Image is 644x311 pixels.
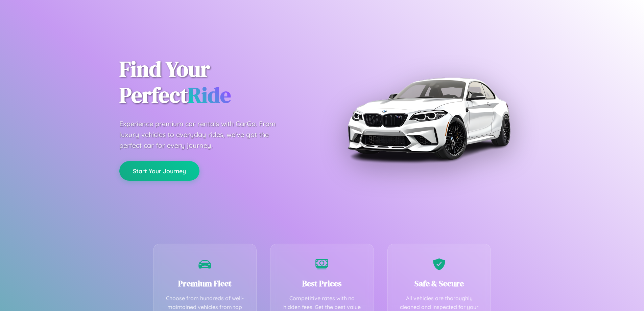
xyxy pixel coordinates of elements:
[398,278,481,289] h3: Safe & Secure
[344,34,513,203] img: Premium BMW car rental vehicle
[119,118,288,151] p: Experience premium car rentals with CarGo. From luxury vehicles to everyday rides, we've got the ...
[281,278,363,289] h3: Best Prices
[188,80,231,110] span: Ride
[119,161,199,181] button: Start Your Journey
[164,278,246,289] h3: Premium Fleet
[119,56,312,108] h1: Find Your Perfect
